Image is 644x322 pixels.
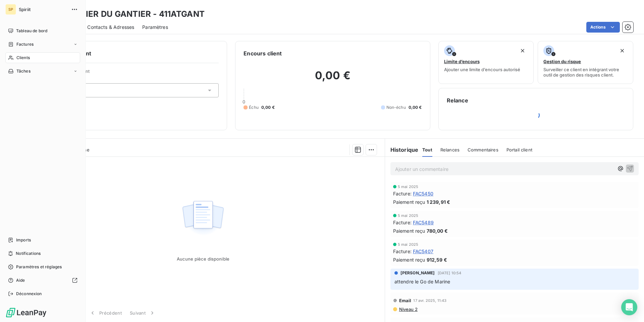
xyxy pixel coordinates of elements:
[5,4,16,15] div: SP
[427,198,450,205] span: 1 239,91 €
[413,190,433,197] span: FAC5450
[181,197,224,239] img: Empty state
[54,68,219,78] span: Propriétés Client
[126,306,160,320] button: Suivant
[142,24,168,31] span: Paramètres
[506,147,532,152] span: Portail client
[398,307,418,312] span: Niveau 2
[16,55,30,61] span: Clients
[177,256,229,262] span: Aucune pièce disponible
[386,104,406,110] span: Non-échu
[244,49,282,57] h6: Encours client
[5,307,47,318] img: Logo LeanPay
[85,306,126,320] button: Précédent
[586,22,620,33] button: Actions
[543,59,581,64] span: Gestion du risque
[444,59,480,64] span: Limite d’encours
[393,198,425,205] span: Paiement reçu
[16,237,31,243] span: Imports
[16,277,25,283] span: Aide
[427,256,447,263] span: 912,59 €
[538,41,633,84] button: Gestion du risqueSurveiller ce client en intégrant votre outil de gestion des risques client.
[438,271,462,275] span: [DATE] 10:54
[413,298,446,303] span: 17 avr. 2025, 11:43
[249,104,259,110] span: Échu
[243,99,245,104] span: 0
[413,219,434,226] span: FAC5489
[393,256,425,263] span: Paiement reçu
[438,41,534,84] button: Limite d’encoursAjouter une limite d’encours autorisé
[244,69,422,89] h2: 0,00 €
[261,104,275,110] span: 0,00 €
[398,242,419,246] span: 5 mai 2025
[393,219,412,226] span: Facture :
[468,147,498,152] span: Commentaires
[413,248,433,255] span: FAC5407
[398,185,419,189] span: 5 mai 2025
[385,146,419,154] h6: Historique
[393,248,412,255] span: Facture :
[16,250,41,257] span: Notifications
[16,291,42,297] span: Déconnexion
[19,7,67,12] span: Spiriit
[409,104,422,110] span: 0,00 €
[399,298,412,303] span: Email
[393,190,412,197] span: Facture :
[400,270,435,276] span: [PERSON_NAME]
[5,275,80,286] a: Aide
[427,227,448,234] span: 780,00 €
[398,214,419,218] span: 5 mai 2025
[444,67,520,72] span: Ajouter une limite d’encours autorisé
[621,299,637,315] div: Open Intercom Messenger
[41,49,219,57] h6: Informations client
[422,147,432,152] span: Tout
[16,41,34,47] span: Factures
[394,279,450,284] span: attendre le Go de Marine
[16,68,31,74] span: Tâches
[87,24,134,31] span: Contacts & Adresses
[16,264,62,270] span: Paramètres et réglages
[440,147,460,152] span: Relances
[393,227,425,234] span: Paiement reçu
[447,96,625,104] h6: Relance
[59,8,205,20] h3: L'ATELIER DU GANTIER - 411ATGANT
[16,28,47,34] span: Tableau de bord
[543,67,628,78] span: Surveiller ce client en intégrant votre outil de gestion des risques client.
